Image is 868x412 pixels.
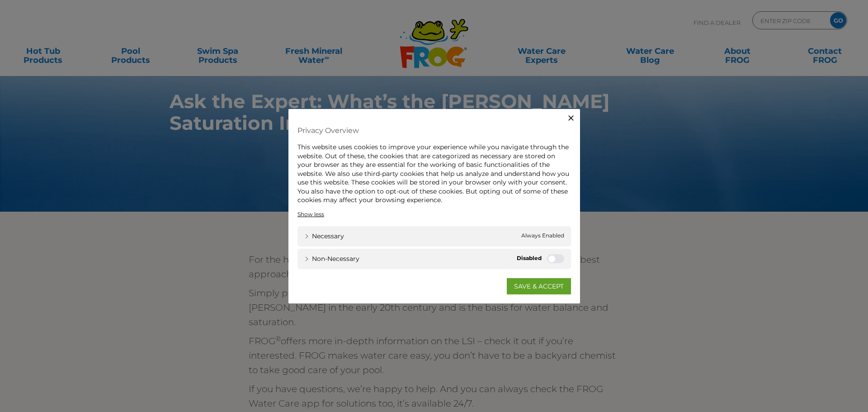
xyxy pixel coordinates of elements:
[297,210,324,218] a: Show more
[297,122,571,138] h4: Privacy Overview
[521,232,564,241] span: Always Enabled
[297,142,571,204] div: This website uses cookies to improve your experience while you navigate through the website. Out ...
[304,232,344,241] a: Necessary
[304,254,359,264] a: Non-necessary
[507,278,571,294] a: SAVE & ACCEPT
